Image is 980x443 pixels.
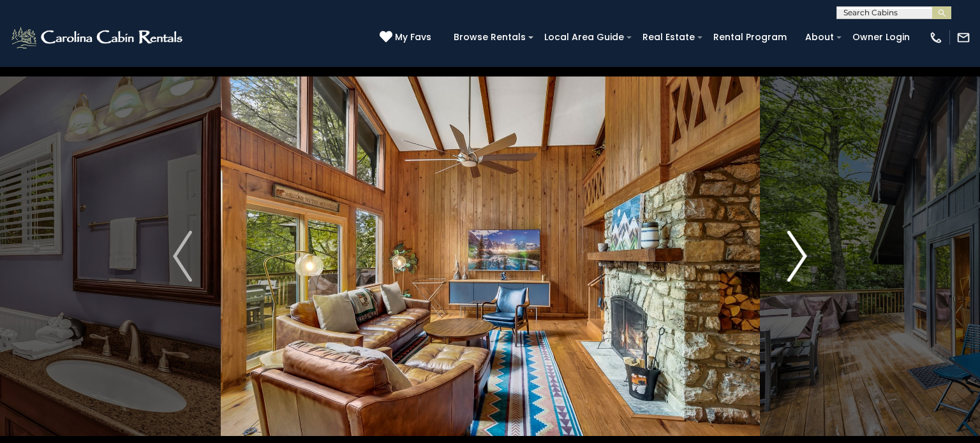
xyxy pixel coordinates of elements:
[707,27,793,47] a: Rental Program
[447,27,532,47] a: Browse Rentals
[846,27,916,47] a: Owner Login
[10,25,186,50] img: White-1-2.png
[636,27,701,47] a: Real Estate
[395,31,431,44] span: My Favs
[799,27,840,47] a: About
[956,31,970,45] img: mail-regular-white.png
[380,31,434,45] a: My Favs
[929,31,943,45] img: phone-regular-white.png
[538,27,630,47] a: Local Area Guide
[788,231,807,282] img: arrow
[173,231,192,282] img: arrow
